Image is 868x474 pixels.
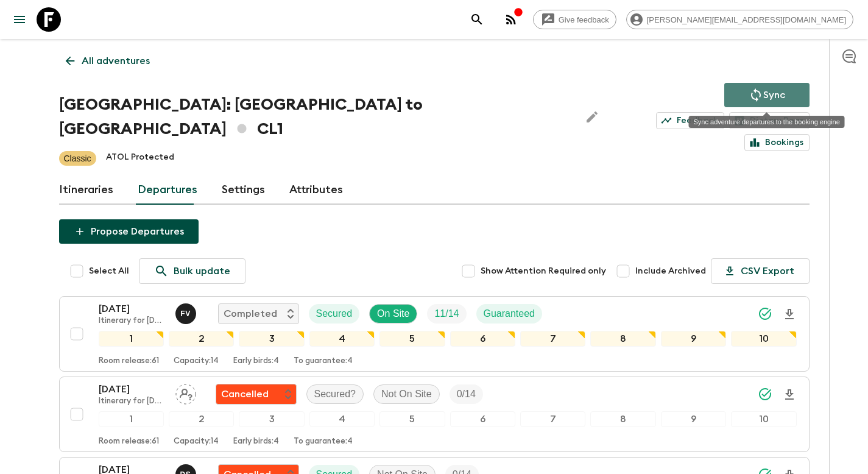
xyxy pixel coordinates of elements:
[465,7,489,32] button: search adventures
[99,411,164,427] div: 1
[294,356,353,366] p: To guarantee: 4
[484,306,535,321] p: Guaranteed
[450,411,515,427] div: 6
[782,307,797,322] svg: Download Onboarding
[309,331,375,347] div: 4
[106,151,174,166] p: ATOL Protected
[316,306,353,321] p: Secured
[450,384,483,404] div: Trip Fill
[89,265,129,277] span: Select All
[306,384,364,404] div: Secured?
[369,304,417,324] div: On Site
[222,175,265,205] a: Settings
[481,265,606,277] span: Show Attention Required only
[457,387,476,401] p: 0 / 14
[724,83,810,107] button: Sync adventure departures to the booking engine
[138,175,197,205] a: Departures
[590,411,655,427] div: 8
[99,437,159,447] p: Room release: 61
[294,437,353,447] p: To guarantee: 4
[239,331,304,347] div: 3
[7,7,32,32] button: menu
[233,356,279,366] p: Early birds: 4
[580,93,604,141] button: Edit Adventure Title
[224,306,277,321] p: Completed
[656,112,724,129] a: Feedback
[373,384,440,404] div: Not On Site
[520,411,585,427] div: 7
[59,377,810,452] button: [DATE]Itinerary for [DATE] & [DATE] (old)Assign pack leaderFlash Pack cancellationSecured?Not On ...
[590,331,655,347] div: 8
[640,15,853,24] span: [PERSON_NAME][EMAIL_ADDRESS][DOMAIN_NAME]
[379,331,445,347] div: 5
[99,356,159,366] p: Room release: 61
[139,258,245,284] a: Bulk update
[59,296,810,372] button: [DATE]Itinerary for [DATE] & [DATE] (old)Francisco ValeroCompletedSecuredOn SiteTrip FillGuarante...
[763,88,785,102] p: Sync
[59,219,199,244] button: Propose Departures
[99,331,164,347] div: 1
[379,411,445,427] div: 5
[221,387,269,401] p: Cancelled
[309,411,375,427] div: 4
[731,411,796,427] div: 10
[744,134,810,151] a: Bookings
[552,15,616,24] span: Give feedback
[99,397,166,406] p: Itinerary for [DATE] & [DATE] (old)
[661,411,726,427] div: 9
[64,152,91,164] p: Classic
[99,382,166,397] p: [DATE]
[175,307,199,317] span: Francisco Valero
[239,411,304,427] div: 3
[689,116,845,128] div: Sync adventure departures to the booking engine
[381,387,432,401] p: Not On Site
[661,331,726,347] div: 9
[427,304,466,324] div: Trip Fill
[216,384,297,405] div: Flash Pack cancellation
[377,306,409,321] p: On Site
[59,175,113,205] a: Itineraries
[289,175,343,205] a: Attributes
[99,316,166,326] p: Itinerary for [DATE] & [DATE] (old)
[174,356,219,366] p: Capacity: 14
[169,331,234,347] div: 2
[533,10,616,29] a: Give feedback
[174,264,230,278] p: Bulk update
[434,306,459,321] p: 11 / 14
[99,302,166,316] p: [DATE]
[169,411,234,427] div: 2
[174,437,219,447] p: Capacity: 14
[314,387,356,401] p: Secured?
[520,331,585,347] div: 7
[233,437,279,447] p: Early birds: 4
[758,387,772,401] svg: Synced Successfully
[731,331,796,347] div: 10
[635,265,706,277] span: Include Archived
[59,93,571,141] h1: [GEOGRAPHIC_DATA]: [GEOGRAPHIC_DATA] to [GEOGRAPHIC_DATA] CL1
[450,331,515,347] div: 6
[782,387,797,402] svg: Download Onboarding
[175,387,196,397] span: Assign pack leader
[711,258,810,284] button: CSV Export
[626,10,853,29] div: [PERSON_NAME][EMAIL_ADDRESS][DOMAIN_NAME]
[59,49,157,73] a: All adventures
[758,306,772,321] svg: Synced Successfully
[309,304,360,324] div: Secured
[82,54,150,68] p: All adventures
